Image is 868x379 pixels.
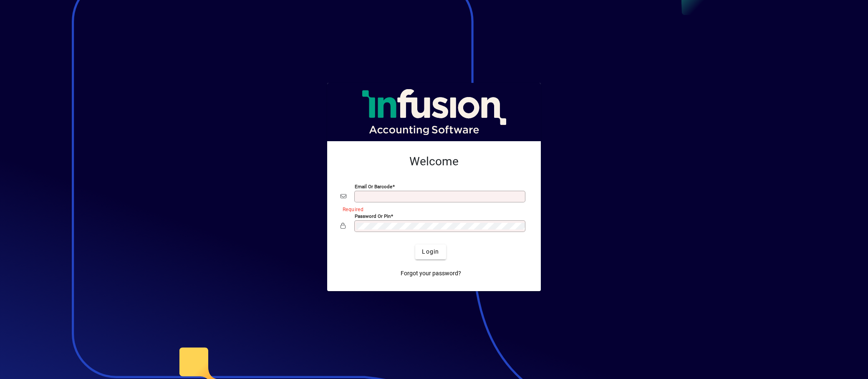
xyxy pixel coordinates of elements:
a: Forgot your password? [397,266,464,281]
mat-label: Email or Barcode [355,183,392,189]
button: Login [415,244,446,259]
mat-error: Required [343,204,521,213]
h2: Welcome [341,155,527,169]
span: Forgot your password? [401,269,461,278]
mat-label: Password or Pin [355,213,391,219]
span: Login [422,247,439,256]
